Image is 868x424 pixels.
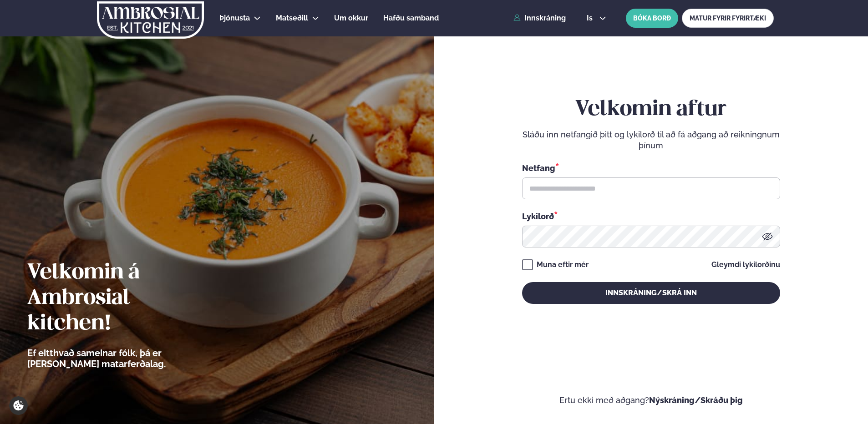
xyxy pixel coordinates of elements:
[522,162,780,174] div: Netfang
[682,9,774,28] a: MATUR FYRIR FYRIRTÆKI
[334,13,368,24] a: Um okkur
[649,395,743,405] a: Nýskráning/Skráðu þig
[522,282,780,304] button: Innskráning/Skrá inn
[522,129,780,151] p: Sláðu inn netfangið þitt og lykilorð til að fá aðgang að reikningnum þínum
[27,260,216,337] h2: Velkomin á Ambrosial kitchen!
[462,395,841,406] p: Ertu ekki með aðgang?
[276,13,308,24] a: Matseðill
[9,396,28,415] a: Cookie settings
[383,14,439,22] span: Hafðu samband
[96,1,205,39] img: logo
[522,210,780,222] div: Lykilorð
[334,14,368,22] span: Um okkur
[383,13,439,24] a: Hafðu samband
[276,14,308,22] span: Matseðill
[27,348,216,369] p: Ef eitthvað sameinar fólk, þá er [PERSON_NAME] matarferðalag.
[522,97,780,122] h2: Velkomin aftur
[219,14,250,22] span: Þjónusta
[579,15,614,22] button: is
[626,9,678,28] button: BÓKA BORÐ
[219,13,250,24] a: Þjónusta
[587,15,595,22] span: is
[513,14,566,22] a: Innskráning
[711,261,780,268] a: Gleymdi lykilorðinu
